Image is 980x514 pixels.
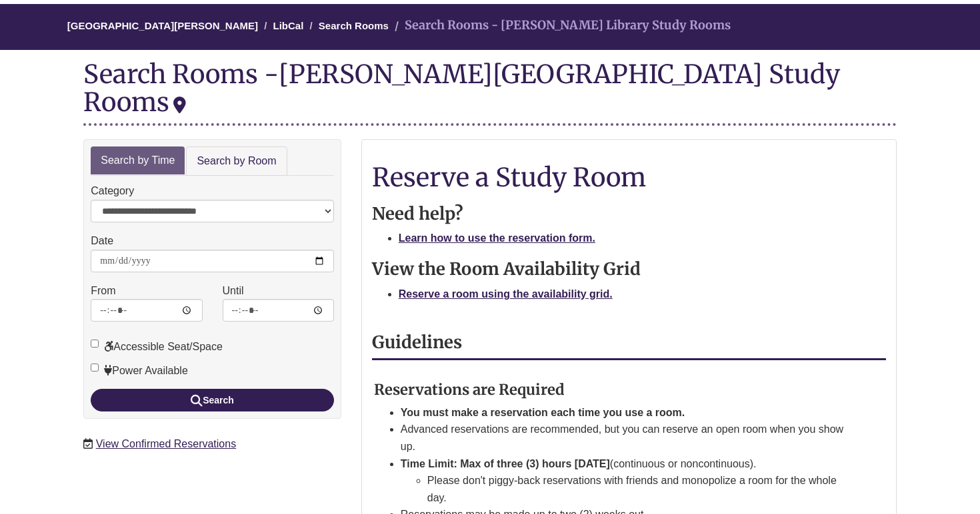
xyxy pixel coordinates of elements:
strong: Time Limit: Max of three (3) hours [DATE] [401,458,610,469]
h1: Reserve a Study Room [372,163,886,191]
label: Accessible Seat/Space [91,338,223,356]
strong: You must make a reservation each time you use a room. [401,407,685,418]
li: Search Rooms - [PERSON_NAME] Library Study Rooms [391,16,731,35]
a: Search by Time [91,146,185,175]
li: Advanced reservations are recommended, but you can reserve an open room when you show up. [401,421,854,455]
label: Until [223,282,244,300]
li: (continuous or noncontinuous). [401,455,854,507]
nav: Breadcrumb [83,4,897,50]
button: Search [91,389,334,411]
label: Category [91,182,134,200]
input: Accessible Seat/Space [91,340,99,348]
a: [GEOGRAPHIC_DATA][PERSON_NAME] [67,20,258,31]
div: [PERSON_NAME][GEOGRAPHIC_DATA] Study Rooms [83,58,840,118]
label: From [91,282,115,300]
a: View Confirmed Reservations [96,438,236,449]
input: Power Available [91,364,99,372]
a: Search by Room [186,146,287,176]
label: Power Available [91,362,188,380]
div: Search Rooms - [83,60,897,125]
li: Please don't piggy-back reservations with friends and monopolize a room for the whole day. [427,472,854,506]
strong: View the Room Availability Grid [372,258,641,280]
a: Search Rooms [319,20,389,31]
a: Learn how to use the reservation form. [399,232,595,244]
a: LibCal [273,20,304,31]
a: Reserve a room using the availability grid. [399,288,613,300]
strong: Reservations are Required [374,380,565,399]
strong: Guidelines [372,332,462,353]
strong: Need help? [372,203,463,224]
label: Date [91,232,113,250]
